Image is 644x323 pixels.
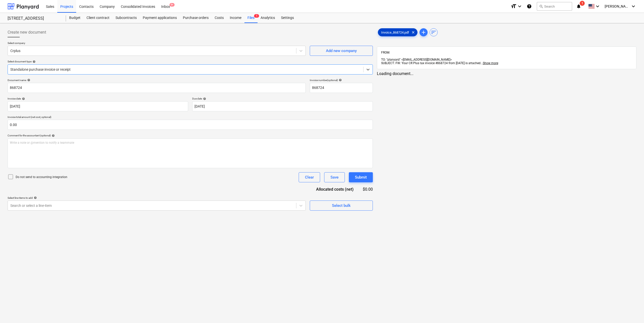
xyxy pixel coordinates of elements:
[299,172,320,182] button: Clear
[8,115,373,120] p: Invoice total amount (net cost, optional)
[212,13,227,23] a: Costs
[310,201,373,211] button: Select bulk
[305,174,314,181] div: Clear
[192,101,373,111] input: Due date not specified
[410,29,416,35] span: clear
[580,1,585,6] span: 1
[8,79,306,82] div: Document name
[324,172,345,182] button: Save
[16,175,67,179] p: Do not send to accounting integration
[421,29,427,35] span: add
[377,71,636,76] div: Loading document...
[511,3,517,9] i: format_size
[378,31,412,34] span: Invoice_868724.pdf
[431,29,437,35] span: sort
[630,3,636,9] i: keyboard_arrow_down
[576,3,581,9] i: notifications
[113,13,140,23] a: Subcontracts
[258,13,278,23] a: Analytics
[8,16,60,21] div: [STREET_ADDRESS]
[66,13,83,23] a: Budget
[51,134,55,137] span: help
[180,13,212,23] a: Purchase orders
[244,13,258,23] div: Files
[338,79,342,82] span: help
[605,4,630,8] span: [PERSON_NAME]
[595,3,601,9] i: keyboard_arrow_down
[539,4,543,8] span: search
[32,60,36,63] span: help
[227,13,244,23] a: Income
[310,83,373,93] input: Invoice number
[8,97,188,100] div: Invoice date
[278,13,297,23] a: Settings
[202,97,206,100] span: help
[21,97,25,100] span: help
[362,186,373,192] div: $0.00
[8,60,373,63] div: Select document type
[483,61,498,65] span: Show more
[349,172,373,182] button: Submit
[310,46,373,56] button: Add new company
[330,174,339,181] div: Save
[8,83,306,93] input: Document name
[355,174,367,181] div: Submit
[8,196,306,200] div: Select line-items to add
[8,120,373,130] input: Invoice total amount (net cost, optional)
[332,202,351,209] div: Select bulk
[378,28,417,36] div: Invoice_868724.pdf
[537,2,572,11] button: Search
[527,3,532,9] i: Knowledge base
[326,47,357,54] div: Add new company
[307,186,362,192] div: Allocated costs (net)
[381,51,390,54] span: FROM:
[381,61,481,65] span: SUBJECT: FW: Your CR Plus tax invoice #868724 from [DATE] is attached
[481,61,498,65] span: ...
[8,41,306,46] p: Select company
[170,3,175,7] span: 9+
[33,196,37,199] span: help
[254,14,259,18] span: 1
[26,79,30,82] span: help
[140,13,180,23] a: Payment applications
[8,134,373,137] div: Comment for the accountant (optional)
[83,13,113,23] a: Client contract
[8,101,188,111] input: Invoice date not specified
[8,29,46,35] span: Create new document
[192,97,373,100] div: Due date
[244,13,258,23] a: Files1
[310,79,373,82] div: Invoice number (optional)
[381,58,452,61] span: TO: "planyard" <[EMAIL_ADDRESS][DOMAIN_NAME]>
[517,3,523,9] i: keyboard_arrow_down
[619,299,644,323] iframe: Chat Widget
